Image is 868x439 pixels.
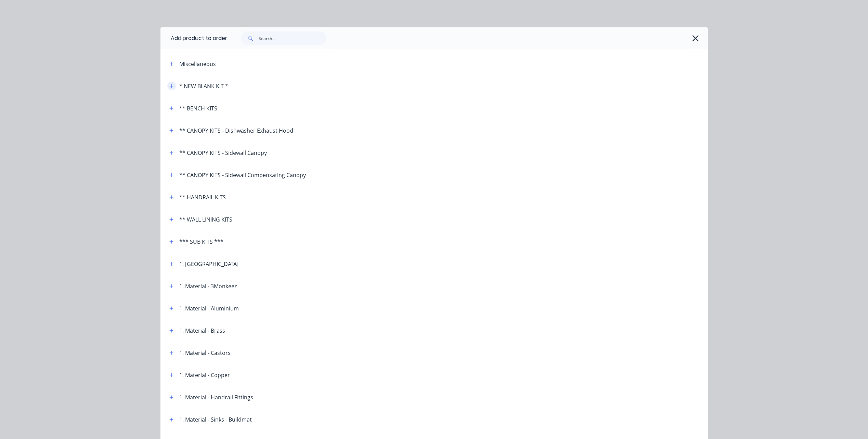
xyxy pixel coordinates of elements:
div: 1. Material - Brass [179,327,225,335]
div: Miscellaneous [179,60,216,68]
div: ** CANOPY KITS - Dishwasher Exhaust Hood [179,127,293,135]
div: ** WALL LINING KITS [179,215,232,224]
input: Search... [259,31,326,45]
div: 1. Material - 3Monkeez [179,282,237,290]
div: * NEW BLANK KIT * [179,82,228,90]
div: ** CANOPY KITS - Sidewall Compensating Canopy [179,171,306,179]
div: 1. Material - Copper [179,371,230,379]
div: ** CANOPY KITS - Sidewall Canopy [179,149,267,157]
div: 1. Material - Aluminium [179,304,239,312]
div: Add product to order [160,27,227,49]
div: 1. Material - Castors [179,349,231,357]
div: 1. Material - Handrail Fittings [179,393,253,401]
div: 1. [GEOGRAPHIC_DATA] [179,260,238,268]
div: ** HANDRAIL KITS [179,193,226,201]
div: 1. Material - Sinks - Buildmat [179,415,252,424]
div: ** BENCH KITS [179,104,217,112]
